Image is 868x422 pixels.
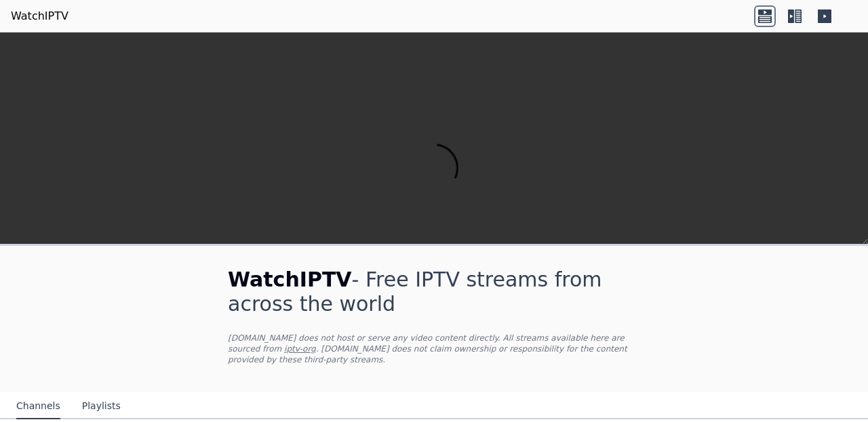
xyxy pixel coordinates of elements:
[228,333,640,365] p: [DOMAIN_NAME] does not host or serve any video content directly. All streams available here are s...
[11,8,68,24] a: WatchIPTV
[16,394,60,419] button: Channels
[228,268,640,316] h1: - Free IPTV streams from across the world
[82,394,121,419] button: Playlists
[284,344,316,354] a: iptv-org
[228,268,352,291] span: WatchIPTV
